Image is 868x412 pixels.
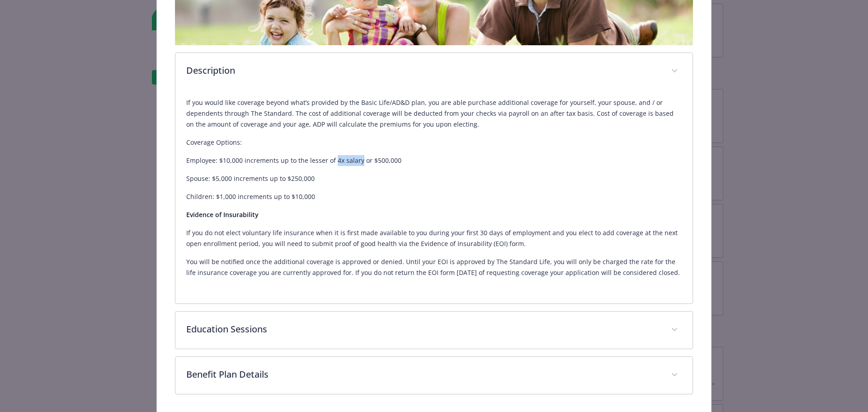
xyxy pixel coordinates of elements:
[186,155,682,166] p: Employee: $10,000 increments up to the lesser of 4x salary or $500,000
[186,97,682,130] p: If you would like coverage beyond what’s provided by the Basic Life/AD&D plan, you are able purch...
[175,357,693,394] div: Benefit Plan Details
[186,368,660,381] p: Benefit Plan Details
[175,90,693,303] div: Description
[186,227,682,249] p: If you do not elect voluntary life insurance when it is first made available to you during your f...
[186,210,259,219] strong: Evidence of Insurability
[186,322,660,336] p: Education Sessions
[175,53,693,90] div: Description
[186,64,660,77] p: Description
[186,173,682,184] p: Spouse: $5,000 increments up to $250,000
[186,137,682,148] p: Coverage Options:
[186,256,682,278] p: You will be notified once the additional coverage is approved or denied. Until your EOI is approv...
[175,312,693,349] div: Education Sessions
[186,191,682,202] p: Children: $1,000 increments up to $10,000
